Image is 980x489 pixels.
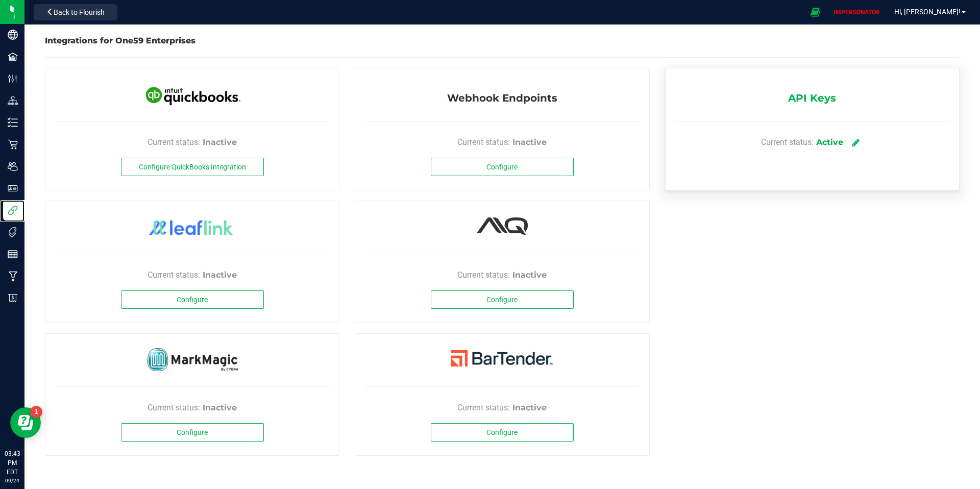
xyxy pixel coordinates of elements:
div: Inactive [512,269,547,281]
span: Current status: [148,402,200,414]
span: Webhook Endpoints [447,90,557,111]
inline-svg: Users [8,161,18,172]
span: Configure [177,296,208,304]
p: 03:43 PM EDT [5,449,20,477]
span: Configure QuickBooks Integration [139,163,246,171]
span: API Keys [788,90,836,111]
img: Alpine IQ [477,217,528,235]
iframe: Resource center unread badge [30,406,42,418]
inline-svg: Facilities [8,52,18,62]
span: Configure [486,428,518,436]
span: Current status: [148,269,200,281]
div: Active [816,136,843,149]
img: MarkMagic By Cybra [146,348,238,371]
p: IMPERSONATOR [829,8,884,17]
img: QuickBooks Online [141,81,243,109]
inline-svg: Integrations [8,205,18,215]
button: Configure [431,158,574,176]
span: Configure [486,296,518,304]
span: Configure [486,163,518,171]
div: Inactive [512,136,547,149]
button: Configure [431,290,574,309]
inline-svg: Distribution [8,95,18,106]
div: Inactive [512,402,547,414]
img: BarTender [451,350,553,366]
inline-svg: Inventory [8,117,18,128]
inline-svg: User Roles [8,183,18,193]
inline-svg: Company [8,30,18,40]
div: Inactive [203,402,237,414]
iframe: Resource center [10,407,41,438]
inline-svg: Configuration [8,74,18,84]
span: Current status: [761,136,814,149]
div: Inactive [203,269,237,281]
inline-svg: Tags [8,227,18,237]
img: LeafLink [141,213,243,244]
button: Configure [121,290,264,309]
button: Configure [121,423,264,442]
span: Current status: [148,136,200,149]
span: Current status: [457,269,510,281]
inline-svg: Billing [8,293,18,303]
span: Configure [177,428,208,436]
inline-svg: Retail [8,139,18,150]
span: Current status: [457,402,510,414]
span: Open Ecommerce Menu [804,2,827,22]
div: Inactive [203,136,237,149]
inline-svg: Reports [8,249,18,259]
button: Configure [431,423,574,442]
button: Back to Flourish [34,4,117,20]
span: Current status: [457,136,510,149]
p: 09/24 [5,477,20,484]
span: Back to Flourish [54,8,105,16]
span: Hi, [PERSON_NAME]! [894,8,961,16]
span: Integrations for One59 Enterprises [45,36,195,45]
button: Configure QuickBooks Integration [121,158,264,176]
inline-svg: Manufacturing [8,271,18,281]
